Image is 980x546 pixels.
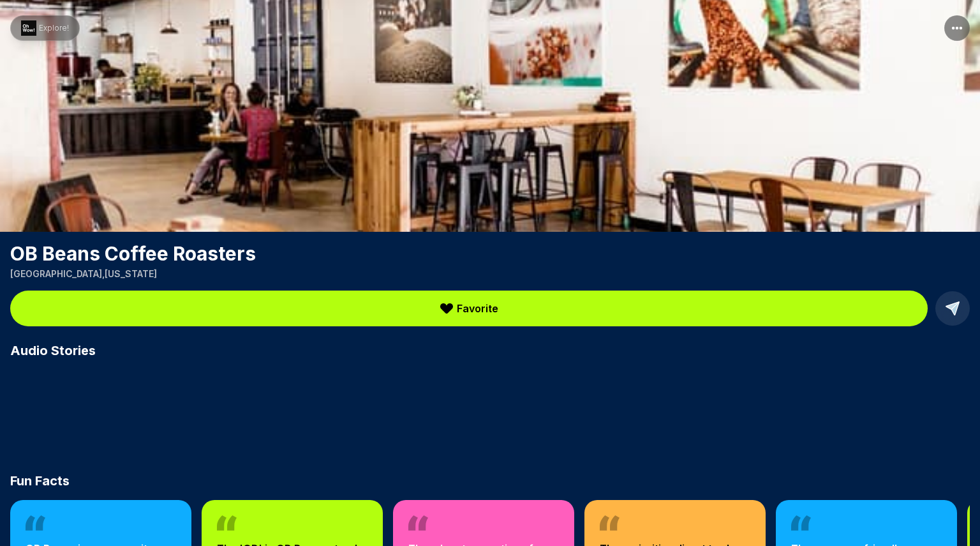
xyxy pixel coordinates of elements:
[457,301,498,316] span: Favorite
[21,20,36,36] img: ohWow Logo
[10,472,970,490] h2: Fun Facts
[39,23,69,33] span: Explore!
[10,342,96,360] span: Audio Stories
[10,268,970,280] p: [GEOGRAPHIC_DATA] , [US_STATE]
[944,15,970,41] button: More options
[10,291,928,326] button: Favorite
[10,15,80,41] button: Go to homepage
[10,242,970,265] h1: OB Beans Coffee Roasters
